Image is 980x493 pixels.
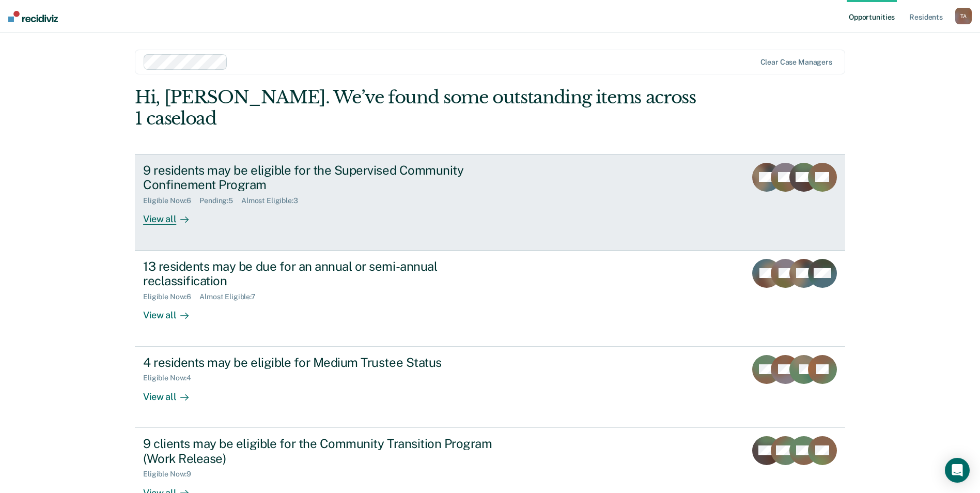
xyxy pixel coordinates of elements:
div: View all [143,301,201,321]
div: 13 residents may be due for an annual or semi-annual reclassification [143,259,506,289]
div: Clear case managers [760,58,832,67]
img: Recidiviz [8,11,58,22]
div: 9 clients may be eligible for the Community Transition Program (Work Release) [143,436,506,466]
div: 4 residents may be eligible for Medium Trustee Status [143,355,506,370]
div: T A [955,8,972,24]
div: Eligible Now : 6 [143,292,199,301]
button: TA [955,8,972,24]
div: 9 residents may be eligible for the Supervised Community Confinement Program [143,163,506,193]
div: Almost Eligible : 3 [241,196,306,205]
div: Pending : 5 [199,196,241,205]
div: Almost Eligible : 7 [199,292,264,301]
div: View all [143,205,201,225]
div: Eligible Now : 6 [143,196,199,205]
div: View all [143,382,201,403]
a: 4 residents may be eligible for Medium Trustee StatusEligible Now:4View all [135,347,845,428]
a: 13 residents may be due for an annual or semi-annual reclassificationEligible Now:6Almost Eligibl... [135,251,845,347]
div: Open Intercom Messenger [945,458,970,483]
div: Eligible Now : 4 [143,374,199,382]
div: Eligible Now : 9 [143,470,199,479]
div: Hi, [PERSON_NAME]. We’ve found some outstanding items across 1 caseload [135,87,703,129]
a: 9 residents may be eligible for the Supervised Community Confinement ProgramEligible Now:6Pending... [135,154,845,251]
